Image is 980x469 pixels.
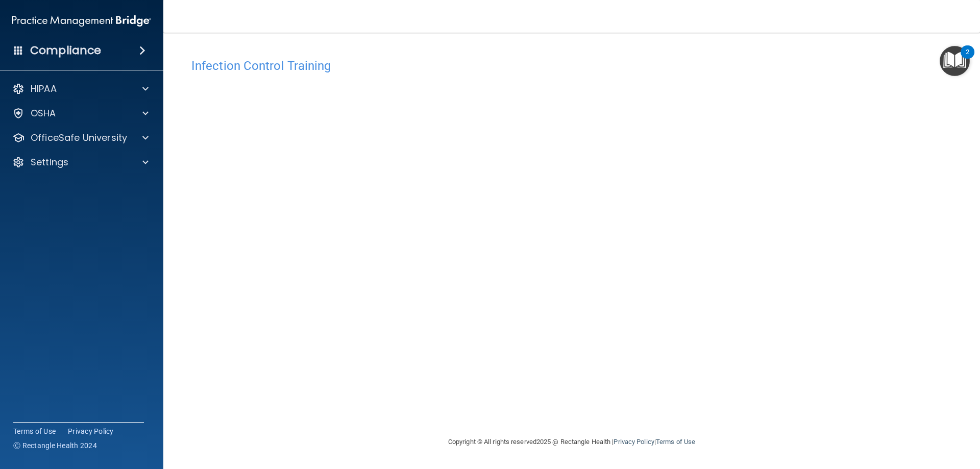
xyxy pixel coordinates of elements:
[30,43,101,58] h4: Compliance
[31,132,127,144] p: OfficeSafe University
[31,83,57,95] p: HIPAA
[385,426,758,458] div: Copyright © All rights reserved 2025 @ Rectangle Health | |
[12,11,151,31] img: PMB logo
[966,52,969,65] div: 2
[13,440,97,451] span: Ⓒ Rectangle Health 2024
[31,107,56,119] p: OSHA
[614,438,654,446] a: Privacy Policy
[68,426,114,436] a: Privacy Policy
[12,156,149,168] a: Settings
[191,59,952,72] h4: Infection Control Training
[12,107,149,119] a: OSHA
[12,132,149,144] a: OfficeSafe University
[31,156,68,168] p: Settings
[12,83,149,95] a: HIPAA
[940,46,970,76] button: Open Resource Center, 2 new notifications
[13,426,56,436] a: Terms of Use
[191,78,702,392] iframe: infection-control-training
[656,438,695,446] a: Terms of Use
